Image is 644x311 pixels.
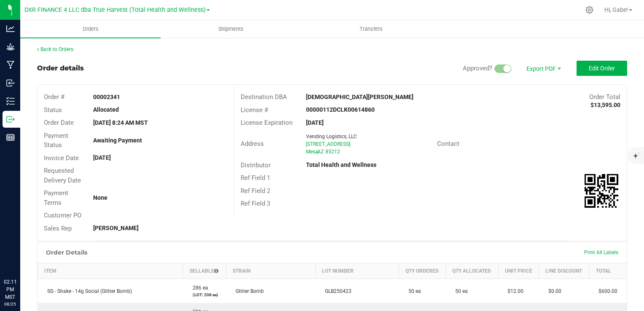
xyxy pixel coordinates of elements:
th: Qty Allocated [446,263,498,279]
th: Total [589,263,627,279]
span: 286 ea [188,285,208,291]
span: 50 ea [451,288,468,294]
strong: 00002341 [93,94,120,100]
p: (LOT: 208 ea) [188,292,221,298]
span: Shipments [207,25,255,33]
strong: [DEMOGRAPHIC_DATA][PERSON_NAME] [306,94,413,100]
span: SG - Shake - 14g Social (Glitter Bomb) [43,288,132,294]
li: Export PDF [518,61,568,76]
span: Customer PO [44,212,81,219]
span: Payment Terms [44,189,68,206]
span: Print All Labels [584,249,618,255]
th: Strain [226,263,316,279]
strong: $13,595.00 [590,102,620,108]
strong: Total Health and Wellness [306,161,376,168]
span: Glitter Bomb [231,288,264,294]
span: License Expiration [241,119,292,126]
span: Status [44,106,62,114]
th: Item [38,263,183,279]
span: GLB250423 [321,288,352,294]
strong: None [93,194,107,201]
strong: [PERSON_NAME] [93,225,139,231]
span: Distributor [241,161,271,169]
th: Lot Number [316,263,399,279]
span: Ref Field 1 [241,174,270,182]
span: Transfers [348,25,394,33]
span: Ref Field 2 [241,187,270,195]
div: Order details [37,63,84,73]
th: Sellable [183,263,226,279]
span: Requested Delivery Date [44,167,81,184]
img: Scan me! [585,174,618,208]
a: Shipments [161,20,301,38]
inline-svg: Inbound [6,79,15,87]
inline-svg: Grow [6,43,15,51]
span: Hi, Gabe! [604,6,628,13]
span: Order # [44,93,64,101]
span: Payment Status [44,132,68,149]
qrcode: 00002341 [585,174,618,208]
span: Order Date [44,119,74,126]
a: Orders [20,20,161,38]
div: Manage settings [584,6,595,14]
span: Vending Logistics, LLC [306,134,357,139]
inline-svg: Outbound [6,115,15,123]
p: 08/25 [4,301,16,307]
p: 02:11 PM MST [4,278,16,301]
strong: Awaiting Payment [93,137,142,144]
strong: 00000112DCLK00614860 [306,106,375,113]
a: Transfers [301,20,441,38]
span: Invoice Date [44,154,79,162]
th: Qty Ordered [399,263,446,279]
span: Order Total [589,93,620,101]
span: Sales Rep [44,225,72,232]
span: [STREET_ADDRESS] [306,141,350,147]
a: Back to Orders [37,46,73,52]
span: DXR FINANCE 4 LLC dba True Harvest (Total Health and Wellness) [24,6,206,13]
span: $12.00 [503,288,523,294]
strong: [DATE] 8:24 AM MST [93,119,148,126]
span: 85212 [325,149,340,155]
span: AZ [317,149,324,155]
span: Destination DBA [241,93,287,101]
span: $0.00 [544,288,561,294]
span: License # [241,106,268,114]
th: Unit Price [498,263,539,279]
span: Ref Field 3 [241,200,270,207]
th: Line Discount [539,263,589,279]
h1: Order Details [46,249,87,256]
inline-svg: Reports [6,133,15,142]
span: Approved? [463,64,492,72]
iframe: Resource center [8,244,34,269]
span: 50 ea [404,288,421,294]
span: Orders [71,25,110,33]
span: $600.00 [594,288,617,294]
strong: [DATE] [93,154,111,161]
span: Mesa [306,149,318,155]
span: , [317,149,317,155]
span: Edit Order [589,65,615,72]
strong: Allocated [93,106,119,113]
button: Edit Order [577,61,627,76]
span: Contact [437,140,459,147]
inline-svg: Analytics [6,24,15,33]
inline-svg: Inventory [6,97,15,105]
span: Address [241,140,264,147]
strong: [DATE] [306,119,324,126]
inline-svg: Manufacturing [6,61,15,69]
